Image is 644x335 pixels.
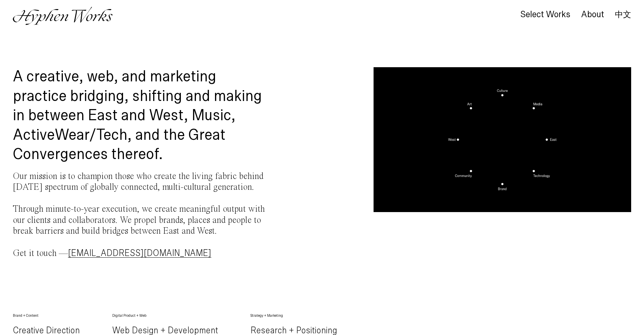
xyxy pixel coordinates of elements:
a: About [581,11,604,19]
h6: Brand + Content [13,313,80,318]
img: Hyphen Works [13,7,113,25]
a: 中文 [615,11,631,18]
a: Select Works [520,11,570,19]
p: Our mission is to champion those who create the living fabric behind [DATE] spectrum of globally ... [13,171,270,259]
h6: Strategy + Marketing [251,313,349,318]
h6: Digital Product + Web [112,313,218,318]
a: [EMAIL_ADDRESS][DOMAIN_NAME] [68,249,211,258]
div: About [581,10,604,19]
h1: A creative, web, and marketing practice bridging, shifting and making in between East and West, M... [13,67,270,164]
video: Your browser does not support the video tag. [374,67,631,212]
div: Select Works [520,10,570,19]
